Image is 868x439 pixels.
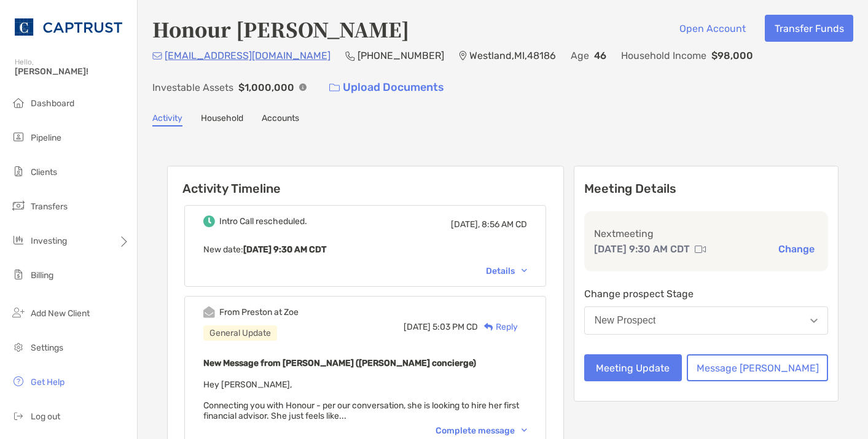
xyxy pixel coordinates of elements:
span: Log out [31,411,60,422]
a: Household [201,113,243,126]
img: pipeline icon [11,130,26,144]
p: Investable Assets [152,80,233,95]
img: Phone Icon [345,51,355,61]
img: Info Icon [299,84,307,91]
b: New Message from [PERSON_NAME] ([PERSON_NAME] concierge) [203,358,476,368]
span: 5:03 PM CD [432,322,478,332]
img: Event icon [203,306,215,318]
img: CAPTRUST Logo [15,5,122,49]
img: clients icon [11,164,26,179]
img: Reply icon [484,323,493,331]
p: [DATE] 9:30 AM CDT [594,241,690,257]
p: Age [571,48,589,63]
span: Hey [PERSON_NAME], Connecting you with Honour - per our conversation, she is looking to hire her ... [203,379,519,421]
img: Chevron icon [522,429,527,432]
span: [DATE] [404,322,431,332]
a: Activity [152,113,182,126]
span: Clients [31,167,57,177]
p: Next meeting [594,226,818,241]
div: Intro Call rescheduled. [219,216,307,227]
span: Billing [31,270,53,281]
p: 46 [594,48,606,63]
p: $98,000 [711,48,753,63]
img: settings icon [11,340,26,354]
img: add_new_client icon [11,305,26,320]
p: Change prospect Stage [584,286,828,301]
span: [PERSON_NAME]! [15,66,130,77]
span: Pipeline [31,133,61,143]
div: General Update [203,325,277,341]
img: button icon [329,84,340,92]
img: billing icon [11,267,26,282]
div: Details [486,266,527,276]
span: Get Help [31,377,65,387]
h4: Honour [PERSON_NAME] [152,15,409,43]
img: Chevron icon [522,269,527,273]
a: Upload Documents [321,74,452,101]
button: Message [PERSON_NAME] [687,354,828,381]
p: Meeting Details [584,181,828,196]
p: $1,000,000 [238,80,294,95]
span: [DATE], [451,219,480,230]
span: Dashboard [31,98,74,109]
p: [PHONE_NUMBER] [358,48,444,63]
b: [DATE] 9:30 AM CDT [243,244,326,255]
p: Westland , MI , 48186 [469,48,556,63]
div: Complete message [436,425,527,436]
button: Meeting Update [584,354,682,381]
button: Change [775,243,818,255]
div: Reply [478,321,518,333]
img: logout icon [11,408,26,423]
button: Transfer Funds [765,15,853,42]
span: Investing [31,236,67,246]
span: 8:56 AM CD [482,219,527,230]
p: New date : [203,242,527,257]
div: From Preston at Zoe [219,307,299,317]
img: get-help icon [11,374,26,389]
span: Add New Client [31,308,90,319]
img: transfers icon [11,198,26,213]
button: Open Account [670,15,755,42]
button: New Prospect [584,306,828,335]
img: Event icon [203,216,215,227]
img: Location Icon [459,51,467,61]
div: New Prospect [595,315,656,326]
p: Household Income [621,48,706,63]
img: communication type [695,244,706,254]
img: Email Icon [152,52,162,60]
img: investing icon [11,233,26,247]
img: dashboard icon [11,95,26,110]
p: [EMAIL_ADDRESS][DOMAIN_NAME] [165,48,330,63]
img: Open dropdown arrow [810,319,818,323]
h6: Activity Timeline [168,166,563,196]
span: Settings [31,343,63,353]
a: Accounts [262,113,299,126]
span: Transfers [31,201,68,212]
